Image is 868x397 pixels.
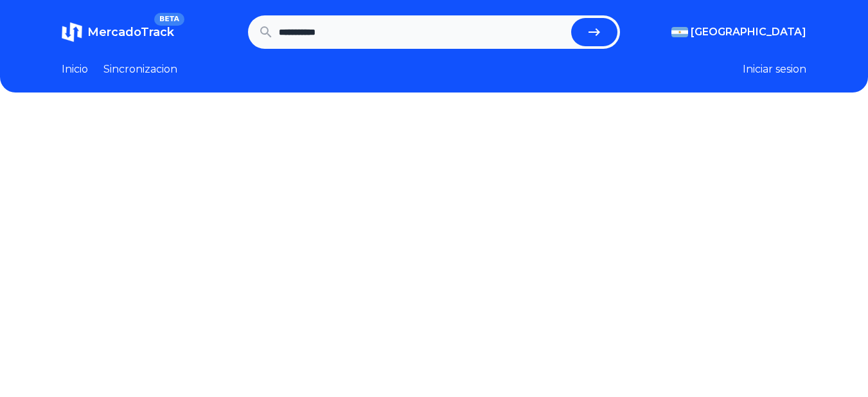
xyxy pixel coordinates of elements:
img: MercadoTrack [62,22,82,42]
button: Iniciar sesion [743,62,806,77]
a: Sincronizacion [103,62,177,77]
span: MercadoTrack [87,25,174,39]
span: BETA [154,13,184,26]
span: [GEOGRAPHIC_DATA] [691,24,806,40]
a: MercadoTrackBETA [62,22,174,42]
a: Inicio [62,62,88,77]
img: Argentina [671,27,688,37]
button: [GEOGRAPHIC_DATA] [671,24,806,40]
